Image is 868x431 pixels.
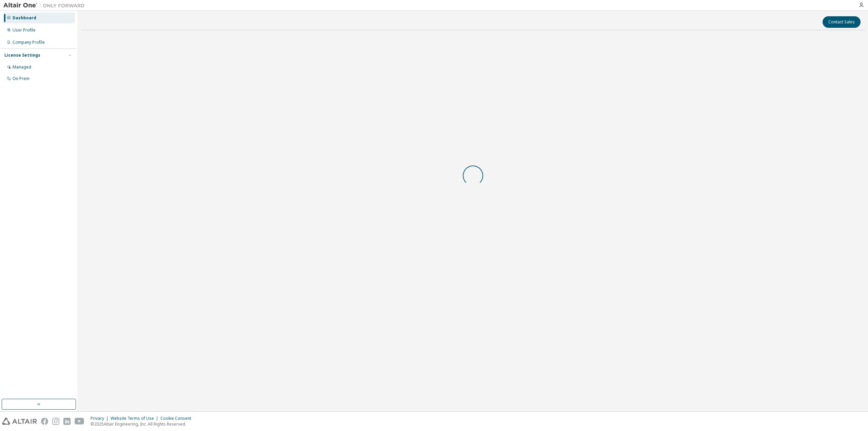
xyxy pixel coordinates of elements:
img: Altair One [3,2,88,9]
img: altair_logo.svg [2,418,37,425]
img: linkedin.svg [63,418,71,425]
div: Website Terms of Use [111,416,160,421]
div: User Profile [13,27,36,33]
div: Dashboard [13,15,36,21]
div: Cookie Consent [160,416,195,421]
p: © 2025 Altair Engineering, Inc. All Rights Reserved. [91,421,195,427]
img: instagram.svg [52,418,59,425]
img: facebook.svg [41,418,48,425]
div: Privacy [91,416,111,421]
img: youtube.svg [75,418,84,425]
div: License Settings [4,53,40,58]
button: Contact Sales [823,16,861,28]
div: On Prem [13,76,29,81]
div: Company Profile [13,40,45,45]
div: Managed [13,64,31,70]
